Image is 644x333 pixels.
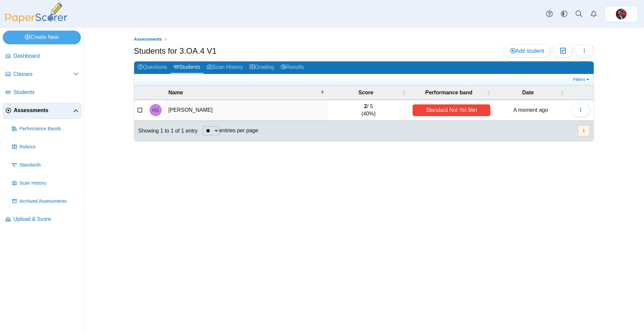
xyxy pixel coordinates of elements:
a: Standards [9,157,82,173]
span: Students [13,89,79,96]
span: Dashboard [13,52,79,60]
span: Score : Activate to sort [402,89,406,96]
a: Scan History [204,61,246,74]
span: Scan History [19,180,79,187]
a: Upload & Score [3,211,82,228]
span: Classes [13,70,73,78]
h1: Students for 3.OA.4 V1 [134,45,217,57]
span: Archived Assessments [19,198,79,205]
div: Showing 1 to 1 of 1 entry [134,121,198,141]
a: Students [3,85,82,101]
td: [PERSON_NAME] [165,100,328,121]
a: Assessments [132,35,164,44]
a: Scan History [9,175,82,191]
span: Score [331,89,400,96]
a: Archived Assessments [9,193,82,209]
a: Questions [134,61,170,74]
span: Date [497,89,559,96]
span: Assessments [14,107,73,114]
a: Create New [3,31,81,44]
a: Assessments [3,103,82,119]
a: Results [277,61,307,74]
span: Name [168,89,319,96]
a: Dashboard [3,48,82,64]
td: / 5 (40%) [328,100,409,121]
a: Performance Bands [9,121,82,137]
span: Performance Bands [19,126,79,132]
a: Filters [572,76,592,83]
span: Rubrics [19,144,79,150]
a: Alerts [586,7,601,21]
span: Name : Activate to invert sorting [320,89,324,96]
span: Upload & Score [13,216,79,223]
a: Students [170,61,204,74]
img: ps.yyrSfKExD6VWH9yo [616,9,627,19]
b: 2 [364,103,367,109]
button: 1 [578,125,590,136]
a: Classes [3,66,82,83]
span: Henry Gallay [152,108,159,112]
a: ps.yyrSfKExD6VWH9yo [604,6,638,22]
img: PaperScorer [3,3,70,23]
a: Rubrics [9,139,82,155]
a: Add student [503,44,551,58]
a: PaperScorer [3,18,70,24]
span: Date : Activate to sort [560,89,564,96]
span: Assessments [134,37,162,42]
span: Add student [510,48,544,54]
time: Oct 14, 2025 at 9:16 AM [513,107,548,113]
span: Performance band : Activate to sort [486,89,490,96]
div: Standard Not Yet Met [413,104,490,116]
span: Performance band [413,89,485,96]
label: entries per page [219,128,258,133]
span: Standards [19,162,79,169]
span: Greg Mullen [616,9,627,19]
a: Grading [246,61,277,74]
nav: pagination [577,125,590,136]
